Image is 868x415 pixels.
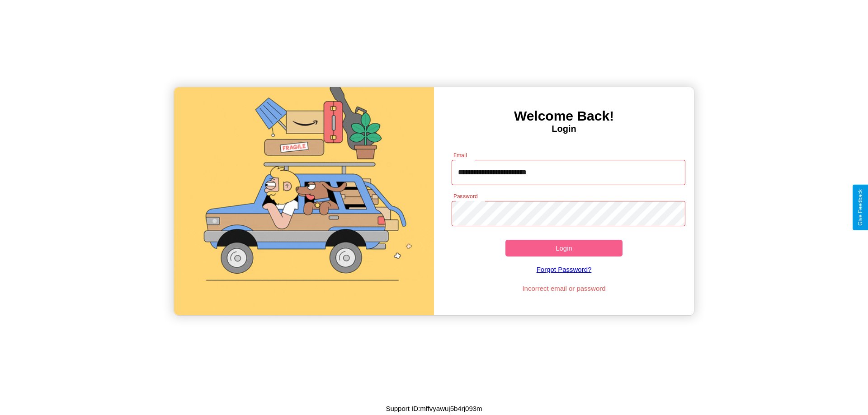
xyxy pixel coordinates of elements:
a: Forgot Password? [447,256,681,282]
h4: Login [434,124,694,134]
label: Email [453,151,467,159]
label: Password [453,192,477,200]
div: Give Feedback [857,189,863,226]
img: gif [174,87,434,315]
p: Support ID: mffvyawuj5b4rj093m [386,402,482,415]
button: Login [505,240,623,256]
p: Incorrect email or password [447,282,681,294]
h3: Welcome Back! [434,108,694,124]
